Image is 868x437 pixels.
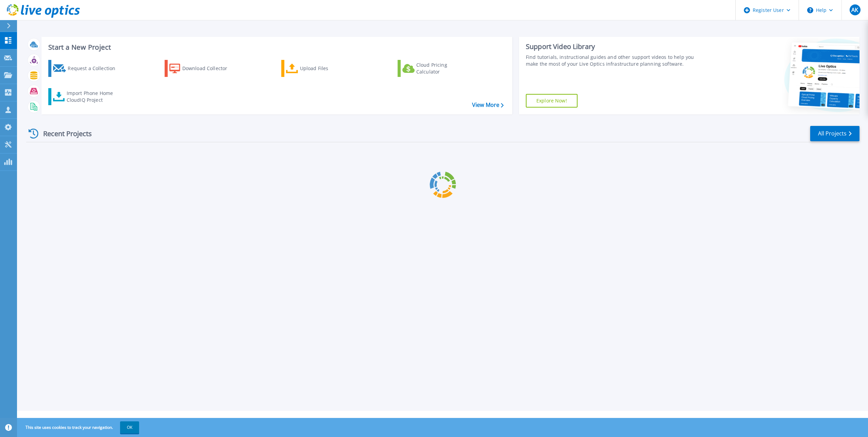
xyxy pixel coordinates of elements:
[398,60,473,77] a: Cloud Pricing Calculator
[810,126,859,141] a: All Projects
[68,62,122,75] div: Request a Collection
[526,54,702,67] div: Find tutorials, instructional guides and other support videos to help you make the most of your L...
[48,44,503,51] h3: Start a New Project
[281,60,357,77] a: Upload Files
[851,7,858,13] span: AK
[472,102,504,108] a: View More
[120,421,139,434] button: OK
[26,125,101,142] div: Recent Projects
[19,421,139,434] span: This site uses cookies to track your navigation.
[182,62,237,75] div: Download Collector
[526,94,578,108] a: Explore Now!
[300,62,354,75] div: Upload Files
[165,60,240,77] a: Download Collector
[48,60,124,77] a: Request a Collection
[416,62,471,75] div: Cloud Pricing Calculator
[526,42,702,51] div: Support Video Library
[67,90,120,103] div: Import Phone Home CloudIQ Project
